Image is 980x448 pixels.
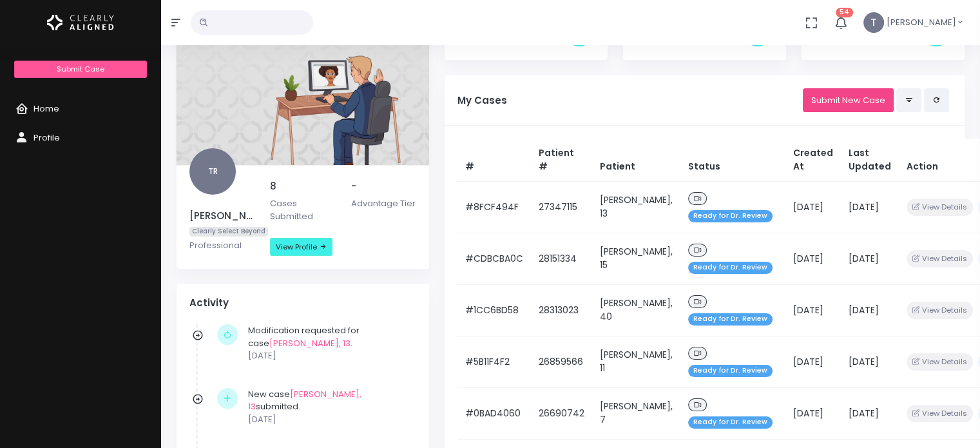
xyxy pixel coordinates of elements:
[592,139,680,182] th: Patient
[457,95,803,106] h5: My Cases
[841,387,899,439] td: [DATE]
[863,12,884,33] span: T
[457,387,531,439] td: #0BAD4060
[531,233,592,284] td: 28151334
[248,413,410,426] p: [DATE]
[270,197,335,222] p: Cases Submitted
[14,61,146,78] a: Submit Case
[248,349,410,362] p: [DATE]
[785,284,841,336] td: [DATE]
[636,32,742,47] h4: 0
[785,387,841,439] td: [DATE]
[803,88,894,112] a: Submit New Case
[592,284,680,336] td: [PERSON_NAME], 40
[270,238,332,256] a: View Profile
[688,416,773,429] span: Ready for Dr. Review
[189,227,268,237] span: Clearly Select Beyond
[841,336,899,387] td: [DATE]
[836,8,853,17] span: 54
[34,131,60,144] span: Profile
[189,148,236,195] span: TR
[688,262,773,274] span: Ready for Dr. Review
[248,388,410,426] div: New case submitted.
[248,388,361,413] a: [PERSON_NAME], 13
[351,197,416,210] p: Advantage Tier
[351,180,416,192] h5: -
[785,139,841,182] th: Created At
[457,284,531,336] td: #1CC6BD58
[785,181,841,233] td: [DATE]
[907,302,973,319] button: View Details
[841,139,899,182] th: Last Updated
[592,233,680,284] td: [PERSON_NAME], 15
[189,239,255,252] p: Professional
[531,387,592,439] td: 26690742
[841,233,899,284] td: [DATE]
[907,405,973,422] button: View Details
[592,387,680,439] td: [PERSON_NAME], 7
[47,9,114,36] img: Logo Horizontal
[907,250,973,268] button: View Details
[531,139,592,182] th: Patient #
[457,32,564,47] h4: 1
[457,181,531,233] td: #8FCF494F
[531,284,592,336] td: 28313023
[189,210,255,222] h5: [PERSON_NAME]
[785,336,841,387] td: [DATE]
[907,353,973,371] button: View Details
[269,337,351,349] a: [PERSON_NAME], 13
[57,64,104,74] span: Submit Case
[457,233,531,284] td: #CDBCBA0C
[592,336,680,387] td: [PERSON_NAME], 11
[531,181,592,233] td: 27347115
[841,284,899,336] td: [DATE]
[841,181,899,233] td: [DATE]
[688,313,773,326] span: Ready for Dr. Review
[248,324,410,362] div: Modification requested for case .
[592,181,680,233] td: [PERSON_NAME], 13
[680,139,785,182] th: Status
[688,365,773,377] span: Ready for Dr. Review
[457,336,531,387] td: #5B11F4F2
[531,336,592,387] td: 26859566
[907,199,973,216] button: View Details
[785,233,841,284] td: [DATE]
[270,180,335,192] h5: 8
[887,16,956,29] span: [PERSON_NAME]
[34,102,59,115] span: Home
[814,32,921,47] h4: 5
[189,297,416,309] h4: Activity
[457,139,531,182] th: #
[688,210,773,222] span: Ready for Dr. Review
